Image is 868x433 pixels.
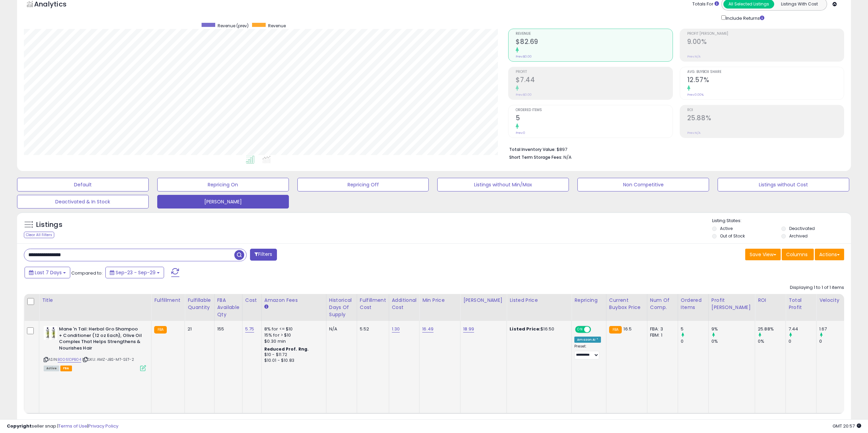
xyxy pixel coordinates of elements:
[59,326,142,353] b: Mane 'n Tail: Herbal Gro Shampoo + Conditioner (12 oz Each), Olive Oil Complex That Helps Strengt...
[217,297,239,318] div: FBA Available Qty
[245,326,254,333] a: 5.75
[157,195,289,208] button: [PERSON_NAME]
[650,332,673,338] div: FBM: 1
[786,251,808,258] span: Columns
[650,326,673,332] div: FBA: 3
[758,326,785,332] div: 25.88%
[650,297,675,311] div: Num of Comp.
[35,269,62,276] span: Last 7 Days
[7,423,118,430] div: seller snap | |
[509,146,556,152] b: Total Inventory Value:
[188,297,211,311] div: Fulfillable Quantity
[24,232,54,238] div: Clear All Filters
[264,326,321,332] div: 8% for <= $10
[44,326,146,370] div: ASIN:
[516,32,672,36] span: Revenue
[44,366,59,371] span: All listings currently available for purchase on Amazon
[819,297,844,304] div: Velocity
[516,55,532,59] small: Prev: $0.00
[712,218,851,224] p: Listing States:
[82,357,134,362] span: | SKU: AMZ-JBS-MT-SET-2
[437,178,569,191] button: Listings without Min/Max
[154,326,167,334] small: FBA
[297,178,429,191] button: Repricing Off
[516,93,532,97] small: Prev: $0.00
[422,297,457,304] div: Min Price
[17,178,149,191] button: Default
[789,233,808,239] label: Archived
[217,326,237,332] div: 155
[789,338,816,344] div: 0
[758,338,785,344] div: 0%
[516,108,672,112] span: Ordered Items
[687,38,844,47] h2: 9.00%
[819,338,847,344] div: 0
[17,195,149,208] button: Deactivated & In Stock
[681,297,706,311] div: Ordered Items
[264,358,321,364] div: $10.01 - $10.83
[60,366,72,371] span: FBA
[687,70,844,74] span: Avg. Buybox Share
[510,297,569,304] div: Listed Price
[789,226,815,231] label: Deactivated
[711,297,752,311] div: Profit [PERSON_NAME]
[789,326,816,332] div: 7.44
[687,131,701,135] small: Prev: N/A
[264,332,321,338] div: 15% for > $10
[692,1,719,7] div: Totals For
[574,344,601,359] div: Preset:
[509,154,562,160] b: Short Term Storage Fees:
[590,327,601,333] span: OFF
[463,326,474,333] a: 18.99
[609,297,644,311] div: Current Buybox Price
[819,326,847,332] div: 1.67
[329,297,354,318] div: Historical Days Of Supply
[833,423,861,429] span: 2025-10-7 20:57 GMT
[687,76,844,85] h2: 12.57%
[509,145,839,153] li: $897
[36,220,62,230] h5: Listings
[687,108,844,112] span: ROI
[71,270,103,276] span: Compared to:
[790,284,844,291] div: Displaying 1 to 1 of 1 items
[510,326,566,332] div: $16.50
[463,297,504,304] div: [PERSON_NAME]
[422,326,433,333] a: 16.49
[218,23,249,29] span: Revenue (prev)
[516,38,672,47] h2: $82.69
[392,326,400,333] a: 1.30
[264,304,268,310] small: Amazon Fees.
[720,233,745,239] label: Out of Stock
[718,178,849,191] button: Listings without Cost
[154,297,182,304] div: Fulfillment
[264,346,309,352] b: Reduced Prof. Rng.
[687,32,844,36] span: Profit [PERSON_NAME]
[815,249,844,260] button: Actions
[510,326,541,332] b: Listed Price:
[681,338,708,344] div: 0
[7,423,32,429] strong: Copyright
[188,326,209,332] div: 21
[576,327,584,333] span: ON
[268,23,286,29] span: Revenue
[360,297,386,311] div: Fulfillment Cost
[745,249,781,260] button: Save View
[681,326,708,332] div: 5
[623,326,632,332] span: 16.5
[711,326,755,332] div: 9%
[25,267,70,278] button: Last 7 Days
[720,226,733,231] label: Active
[577,178,709,191] button: Non Competitive
[516,76,672,85] h2: $7.44
[563,154,572,160] span: N/A
[687,114,844,123] h2: 25.88%
[105,267,164,278] button: Sep-23 - Sep-29
[245,297,259,304] div: Cost
[516,70,672,74] span: Profit
[687,93,704,97] small: Prev: 0.00%
[250,249,277,261] button: Filters
[716,14,773,22] div: Include Returns
[516,131,525,135] small: Prev: 0
[392,297,417,311] div: Additional Cost
[789,297,813,311] div: Total Profit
